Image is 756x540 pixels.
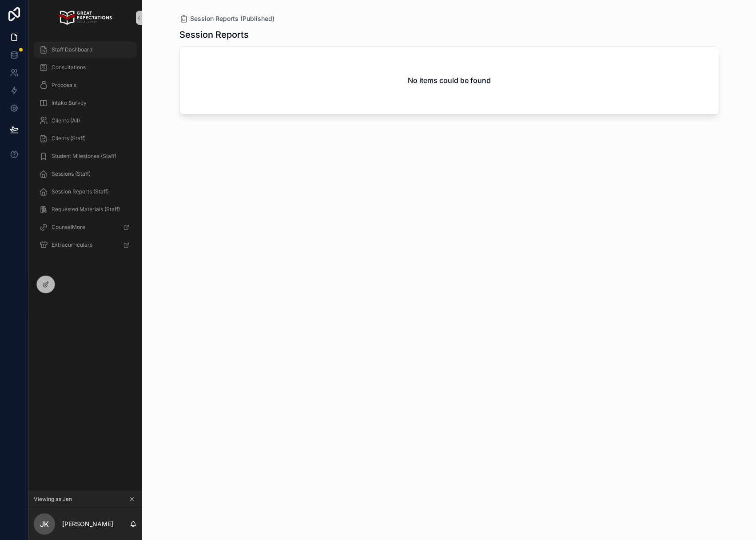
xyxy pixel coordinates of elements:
[34,95,137,111] a: Intake Survey
[52,99,87,106] span: Intake Survey
[190,14,275,23] span: Session Reports (Published)
[34,184,137,200] a: Session Reports (Staff)
[34,219,137,235] a: CounselMore
[52,188,109,195] span: Session Reports (Staff)
[52,241,92,248] span: Extracurriculars
[179,28,249,41] h1: Session Reports
[34,42,137,58] a: Staff Dashboard
[52,82,76,89] span: Proposals
[52,170,91,177] span: Sessions (Staff)
[52,206,120,213] span: Requested Materials (Staff)
[34,148,137,164] a: Student Milestones (Staff)
[34,59,137,75] a: Consultations
[59,11,111,25] img: App logo
[52,46,92,53] span: Staff Dashboard
[34,166,137,182] a: Sessions (Staff)
[34,237,137,253] a: Extracurriculars
[34,130,137,146] a: Clients (Staff)
[34,496,72,503] span: Viewing as Jen
[34,77,137,93] a: Proposals
[62,520,113,528] p: [PERSON_NAME]
[52,135,86,142] span: Clients (Staff)
[408,75,491,86] h2: No items could be found
[34,201,137,217] a: Requested Materials (Staff)
[52,153,116,160] span: Student Milestones (Staff)
[179,14,275,23] a: Session Reports (Published)
[52,117,80,124] span: Clients (All)
[40,519,49,529] span: JK
[28,35,142,264] div: scrollable content
[52,64,86,71] span: Consultations
[34,113,137,129] a: Clients (All)
[52,224,85,231] span: CounselMore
